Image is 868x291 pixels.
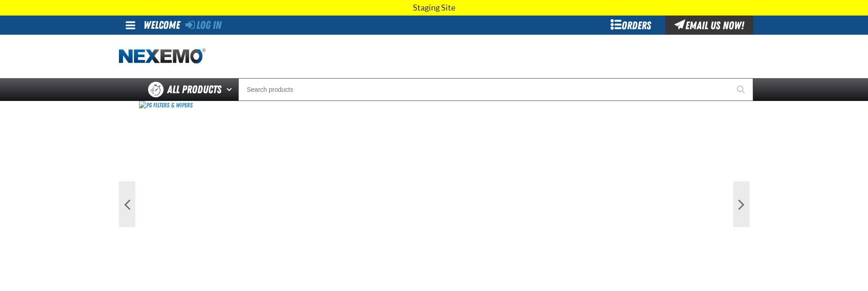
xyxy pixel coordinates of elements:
[733,181,750,227] button: Next
[665,16,753,35] div: Email Us Now!
[167,81,221,98] span: All Products
[185,19,221,32] a: Log In
[119,181,135,227] button: Previous
[144,16,180,34] div: Welcome
[238,78,753,101] input: Search
[119,48,205,64] img: Nexemo logo
[223,78,238,101] button: Open All Products pages
[597,16,665,35] div: Orders
[730,78,753,101] button: Start Searching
